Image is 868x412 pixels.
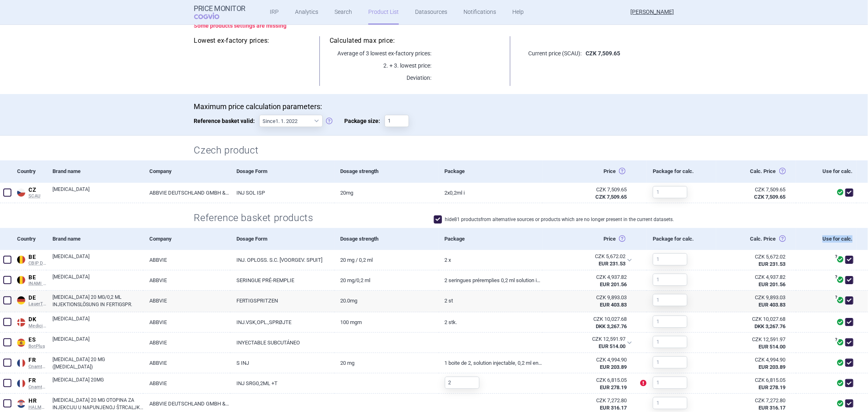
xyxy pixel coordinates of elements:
[434,215,674,224] label: hide 81 products from alternative sources or products which are no longer present in the current ...
[549,186,627,193] div: CZK 7,509.65
[439,228,543,250] div: Package
[17,276,25,284] img: Belgium
[549,294,627,301] div: CZK 9,893.03
[834,337,839,342] span: ?
[230,373,335,393] a: INJ SRG0,2ML +T
[15,355,46,369] a: FRFRCnamts CIP
[143,353,230,373] a: ABBVIE
[28,405,46,410] span: HALMED PCL SUMMARY
[542,228,647,250] div: Price
[586,50,620,57] strong: CZK 7,509.65
[143,373,230,393] a: ABBVIE
[759,261,786,267] strong: EUR 231.53
[194,211,320,225] h2: Reference basket products
[15,293,46,307] a: DEDELauerTaxe CGM
[15,160,46,182] div: Country
[143,333,230,353] a: ABBVIE
[52,356,143,370] a: [MEDICAL_DATA] 20 MG ([MEDICAL_DATA])
[335,353,439,373] a: 20 mg
[722,336,786,343] div: CZK 12,591.97
[653,253,687,265] input: 1
[834,275,839,280] span: ?
[716,183,796,204] a: CZK 7,509.65CZK 7,509.65
[722,253,786,261] div: CZK 5,672.02
[759,364,786,370] strong: EUR 203.89
[600,281,627,287] strong: EUR 201.56
[230,333,335,353] a: INYECTABLE SUBCUTÁNEO
[15,314,46,329] a: DKDKMedicinpriser
[28,364,46,370] span: Cnamts CIP
[548,335,625,350] abbr: SP-CAU-010 Španělsko
[716,228,796,250] div: Calc. Price
[28,336,46,344] span: ES
[759,384,786,390] strong: EUR 278.19
[755,323,786,329] strong: DKK 3,267.76
[542,160,647,182] div: Price
[17,318,25,327] img: Denmark
[716,373,796,394] a: CZK 6,815.05EUR 278.19
[194,115,259,127] span: Reference basket valid:
[542,250,637,270] div: CZK 5,672.02EUR 231.53
[722,294,786,301] div: CZK 9,893.03
[600,384,627,390] strong: EUR 278.19
[600,302,627,308] strong: EUR 403.83
[834,254,839,259] span: ?
[548,253,625,260] div: CZK 5,672.02
[17,379,25,388] img: France
[28,397,46,405] span: HR
[599,261,625,267] strong: EUR 231.53
[28,377,46,384] span: FR
[653,397,687,409] input: 1
[52,294,143,308] a: [MEDICAL_DATA] 20 MG/0,2 ML INJEKTIONSLÖSUNG IN FERTIGSPR.
[330,74,431,82] p: Deviation:
[194,4,246,13] strong: Price Monitor
[52,335,143,350] a: [MEDICAL_DATA]
[15,185,46,199] a: CZCZSCAU
[17,359,25,367] img: France
[15,375,46,390] a: FRFRCnamts UCD
[653,294,687,306] input: 1
[194,13,231,19] span: COGVIO
[28,384,46,390] span: Cnamts UCD
[335,183,439,203] a: 20MG
[759,344,786,350] strong: EUR 514.00
[28,294,46,302] span: DE
[439,291,543,311] a: 2 St
[722,356,786,364] div: CZK 4,994.90
[716,160,796,182] div: Calc. Price
[143,228,230,250] div: Company
[759,302,786,308] strong: EUR 403.83
[716,270,796,291] a: CZK 4,937.82EUR 201.56
[439,270,543,290] a: 2 seringues préremplies 0,2 mL solution injectable, 100 mg/mL
[52,397,143,411] a: [MEDICAL_DATA] 20 MG OTOPINA ZA INJEKCIJU U NAPUNJENOJ ŠTRCALJKI, 2 NAPUNJENE ŠTRCALJKE S 0,2 ML ...
[549,377,627,391] abbr: SP-CAU-010 Francie
[549,186,627,201] abbr: Česko ex-factory
[599,343,625,349] strong: EUR 514.00
[796,160,857,182] div: Use for calc.
[549,316,627,323] div: CZK 10,027.68
[722,377,786,384] div: CZK 6,815.05
[549,356,627,371] abbr: SP-CAU-010 Francie
[259,115,323,127] select: Reference basket valid:
[548,335,625,343] div: CZK 12,591.97
[230,183,335,203] a: INJ SOL ISP
[143,312,230,332] a: ABBVIE
[759,281,786,287] strong: EUR 201.56
[716,312,796,333] a: CZK 10,027.68DKK 3,267.76
[17,256,25,264] img: Belgium
[653,356,687,368] input: 1
[439,250,543,270] a: 2 x
[439,160,543,182] div: Package
[17,188,25,197] img: Czech Republic
[28,344,46,349] span: BotPlus
[15,272,46,287] a: BEBEINAMI RPS
[230,291,335,311] a: FERTIGSPRITZEN
[595,194,627,200] strong: CZK 7,509.65
[549,397,627,404] div: CZK 7,272.80
[17,400,25,408] img: Croatia
[722,316,786,323] div: CZK 10,027.68
[17,339,25,347] img: Spain
[15,335,46,349] a: ESESBotPlus
[722,274,786,281] div: CZK 4,937.82
[759,405,786,411] strong: EUR 316.17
